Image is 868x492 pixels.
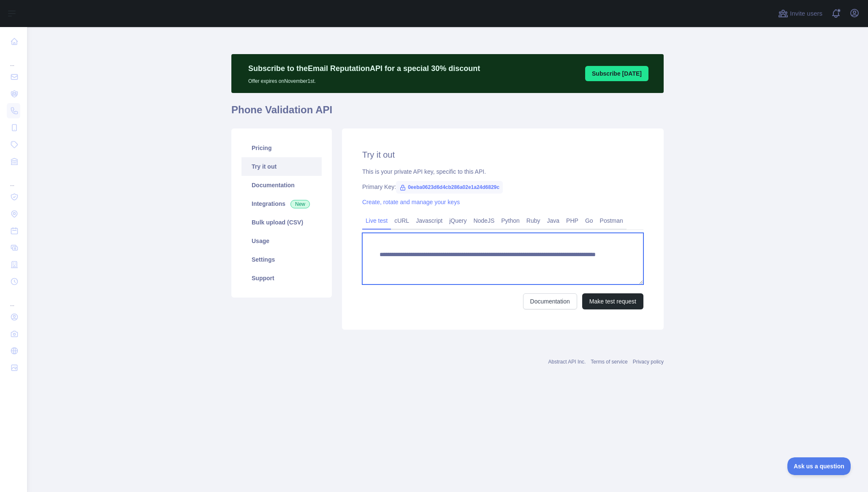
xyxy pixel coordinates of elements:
a: Support [241,269,322,287]
a: Try it out [241,157,322,176]
a: PHP [563,214,582,227]
a: jQuery [446,214,470,227]
a: Ruby [523,214,544,227]
a: Documentation [241,176,322,194]
a: cURL [391,214,412,227]
span: Invite users [790,9,822,19]
a: Abstract API Inc. [548,359,586,365]
a: Bulk upload (CSV) [241,213,322,232]
a: Live test [362,214,391,227]
a: Java [544,214,563,227]
a: Terms of service [591,359,627,365]
div: ... [7,51,20,68]
iframe: Toggle Customer Support [787,457,851,475]
p: Subscribe to the Email Reputation API for a special 30 % discount [248,63,480,74]
h2: Try it out [362,149,643,161]
div: This is your private API key, specific to this API. [362,167,643,176]
div: ... [7,171,20,188]
span: New [290,200,310,208]
span: 0eeba0623d6d4cb286a02e1a24d6829c [396,181,503,194]
p: Offer expires on November 1st. [248,74,480,85]
a: NodeJS [470,214,498,227]
a: Privacy policy [633,359,664,365]
a: Settings [241,250,322,269]
button: Make test request [582,293,643,309]
button: Invite users [776,7,824,20]
div: ... [7,291,20,308]
div: Primary Key: [362,183,643,191]
a: Integrations New [241,194,322,213]
a: Postman [597,214,627,227]
a: Create, rotate and manage your keys [362,199,460,205]
a: Usage [241,232,322,250]
a: Go [582,214,597,227]
a: Pricing [241,139,322,157]
a: Documentation [523,293,577,309]
a: Javascript [412,214,446,227]
a: Python [498,214,523,227]
button: Subscribe [DATE] [585,66,648,81]
h1: Phone Validation API [231,103,664,123]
